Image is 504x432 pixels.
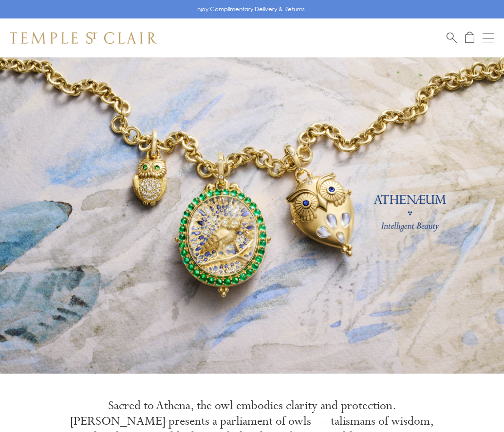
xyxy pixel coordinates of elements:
a: Open Shopping Bag [465,32,474,44]
p: Enjoy Complimentary Delivery & Returns [194,4,305,14]
button: Open navigation [483,32,494,44]
img: Temple St. Clair [10,32,157,44]
a: Search [447,32,457,44]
